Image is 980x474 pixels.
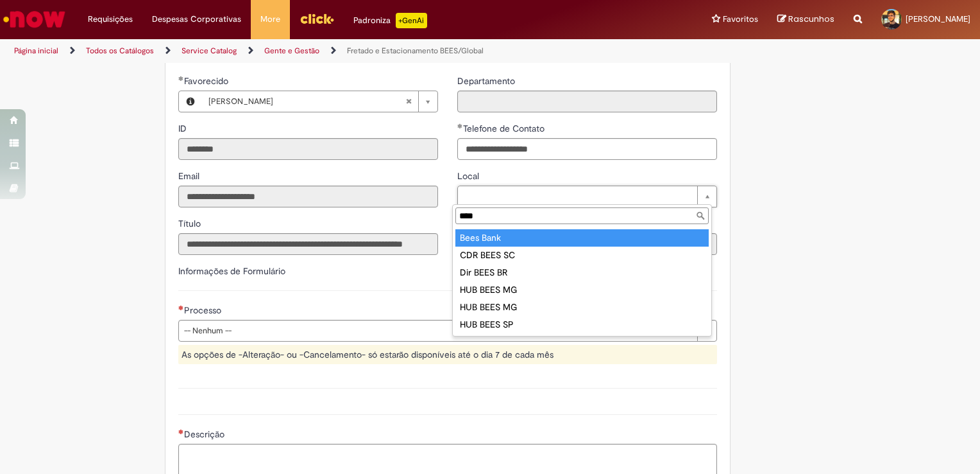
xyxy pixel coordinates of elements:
div: CDR BEES SC [455,247,709,264]
div: HUB BEES SP [455,316,709,333]
ul: Local [453,227,711,336]
div: HUB BEES MG [455,281,709,299]
div: Dir BEES BR [455,264,709,281]
div: Bees Bank [455,229,709,247]
div: HUB BEES MG [455,299,709,316]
